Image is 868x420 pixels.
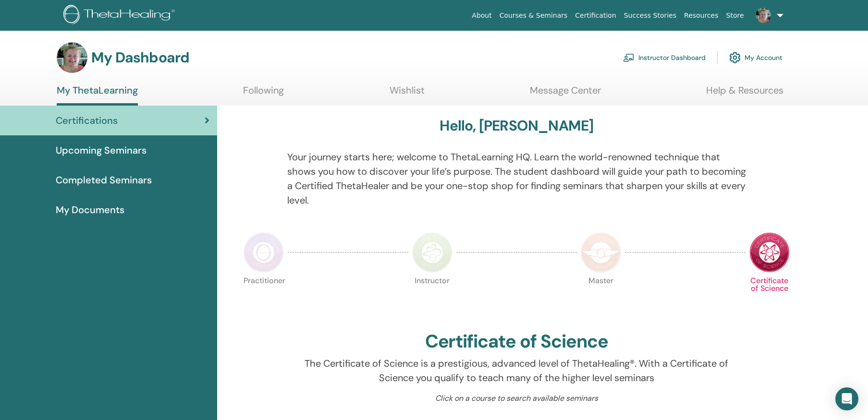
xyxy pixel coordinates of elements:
img: chalkboard-teacher.svg [623,53,635,62]
a: Courses & Seminars [496,7,572,24]
p: Instructor [412,277,452,317]
h3: Hello, [PERSON_NAME] [440,117,593,134]
img: default.png [57,42,87,73]
p: Practitioner [244,277,284,317]
img: Instructor [412,232,452,273]
img: cog.svg [729,49,741,66]
img: default.png [756,8,771,23]
a: Following [243,84,284,103]
a: Success Stories [620,7,680,24]
a: About [468,7,495,24]
a: Instructor Dashboard [623,47,706,68]
a: Message Center [530,84,601,103]
img: Practitioner [244,232,284,273]
a: My Account [729,47,782,68]
p: The Certificate of Science is a prestigious, advanced level of ThetaHealing®. With a Certificate ... [287,356,746,385]
span: Upcoming Seminars [56,143,147,157]
img: Master [581,232,621,273]
a: Help & Resources [706,84,783,103]
p: Master [581,277,621,317]
p: Certificate of Science [749,277,790,317]
span: Completed Seminars [56,173,152,187]
p: Click on a course to search available seminars [287,393,746,404]
a: Store [722,7,748,24]
img: Certificate of Science [749,232,790,273]
a: Certification [571,7,620,24]
span: My Documents [56,203,124,217]
span: Certifications [56,113,118,128]
a: Wishlist [390,84,425,103]
div: Open Intercom Messenger [835,387,858,410]
p: Your journey starts here; welcome to ThetaLearning HQ. Learn the world-renowned technique that sh... [287,150,746,207]
a: Resources [680,7,722,24]
h2: Certificate of Science [425,331,609,353]
img: logo.png [63,5,178,26]
h3: My Dashboard [91,49,189,66]
a: My ThetaLearning [57,84,138,106]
